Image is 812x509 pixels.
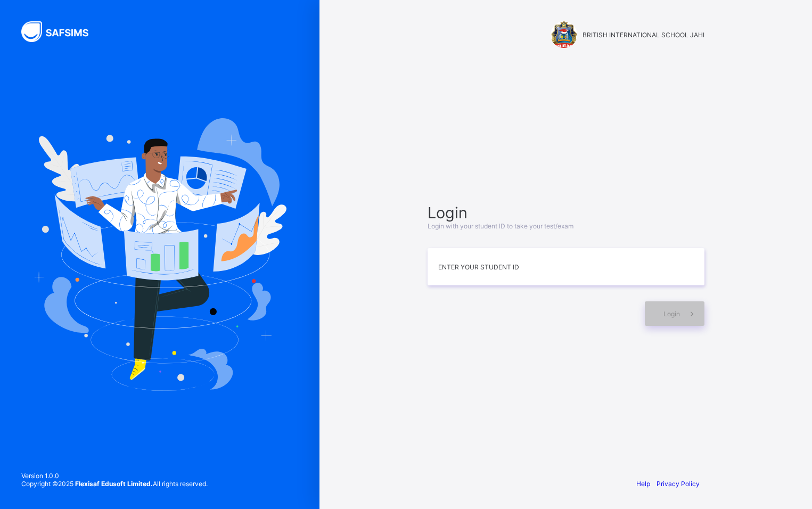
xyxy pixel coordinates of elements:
a: Help [636,480,650,488]
a: Privacy Policy [657,480,700,488]
img: SAFSIMS Logo [21,21,101,42]
strong: Flexisaf Edusoft Limited. [75,480,153,488]
img: Hero Image [33,118,286,391]
span: Copyright © 2025 All rights reserved. [21,480,208,488]
span: Login [428,203,704,222]
span: Version 1.0.0 [21,472,208,480]
span: Login with your student ID to take your test/exam [428,222,573,230]
span: BRITISH INTERNATIONAL SCHOOL JAHI [583,31,704,39]
span: Login [663,310,680,318]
